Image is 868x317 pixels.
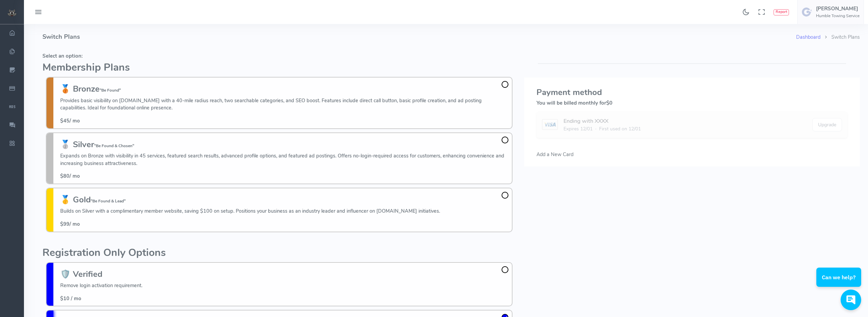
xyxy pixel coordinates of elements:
[816,6,859,11] h5: [PERSON_NAME]
[60,295,81,302] span: $10 / mo
[811,249,868,317] iframe: Conversations
[60,140,508,149] h3: 🥈 Silver
[536,151,573,158] span: Add a New Card
[536,100,847,106] h5: You will be billed monthly for
[563,125,593,132] span: Expires 12/01
[816,14,859,18] h6: Humble Towing Service
[60,208,440,215] p: Builds on Silver with a complimentary member website, saving $100 on setup. Positions your busine...
[100,87,121,93] small: "Be Found"
[796,34,820,40] a: Dashboard
[42,53,516,59] h5: Select an option:
[820,34,860,41] li: Switch Plans
[60,152,508,167] p: Expands on Bronze with visibility in 45 services, featured search results, advanced profile optio...
[94,143,134,149] small: "Be Found & Chosen"
[42,62,516,73] h2: Membership Plans
[536,88,847,97] h3: Payment method
[60,117,69,124] span: $45
[542,119,558,130] img: card image
[42,247,516,259] h2: Registration Only Options
[595,125,596,132] span: ·
[60,117,80,124] span: / mo
[91,198,126,204] small: "Be Found & Lead"
[60,282,142,290] p: Remove login activation requirement.
[812,118,842,131] button: Upgrade
[60,97,508,112] p: Provides basic visibility on [DOMAIN_NAME] with a 40-mile radius reach, two searchable categories...
[60,195,440,204] h3: 🥇 Gold
[60,270,142,279] h3: 🛡️ Verified
[802,7,813,17] img: user-image
[7,9,17,16] img: small logo
[599,125,641,132] span: First used on 12/01
[606,99,612,106] span: $0
[60,84,508,93] h3: 🥉 Bronze
[60,221,69,227] span: $99
[774,9,789,15] button: Report
[60,173,80,179] span: / mo
[42,24,796,50] h4: Switch Plans
[60,221,80,227] span: / mo
[563,117,641,125] div: Ending with XXXX
[60,173,69,179] span: $80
